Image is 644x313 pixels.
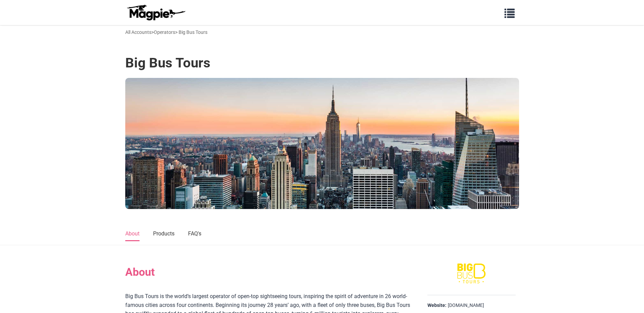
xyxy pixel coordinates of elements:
h2: About [125,266,410,278]
img: logo-ab69f6fb50320c5b225c76a69d11143b.png [125,4,186,21]
iframe: Intercom live chat [621,290,637,306]
a: Operators [154,29,175,35]
img: Big Bus Tours logo [438,262,505,285]
h1: Big Bus Tours [125,55,210,71]
a: About [125,227,140,241]
a: Products [153,227,174,241]
img: Big Bus Tours banner [125,78,519,209]
a: FAQ's [188,227,201,241]
div: > > Big Bus Tours [125,28,207,36]
a: [DOMAIN_NAME] [448,302,484,309]
strong: Website: [427,302,446,309]
a: All Accounts [125,29,151,35]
